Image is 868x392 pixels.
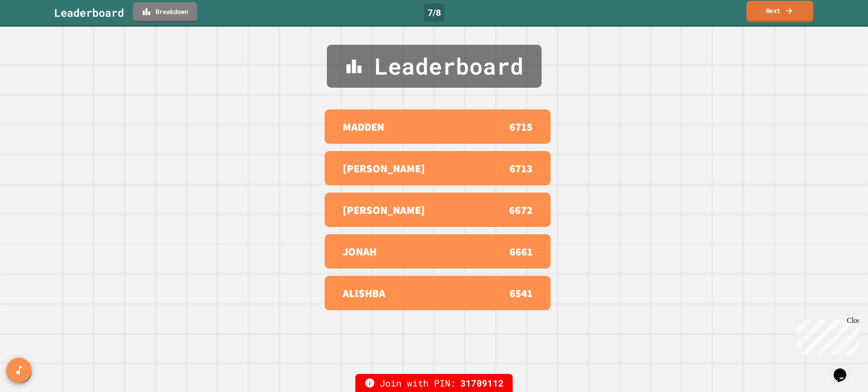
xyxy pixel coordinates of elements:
[509,202,533,218] p: 6672
[54,5,124,21] div: Leaderboard
[460,376,504,390] span: 31709112
[509,285,533,301] p: 6541
[509,160,533,176] p: 6713
[343,118,384,135] p: MADDEN
[355,374,513,392] div: Join with PIN:
[343,285,385,301] p: ALISHBA
[343,160,425,176] p: [PERSON_NAME]
[509,118,533,135] p: 6715
[830,356,859,383] iframe: chat widget
[343,202,425,218] p: [PERSON_NAME]
[509,243,533,260] p: 6661
[6,358,32,383] button: SpeedDial basic example
[746,1,813,22] a: Next
[133,2,197,23] a: Breakdown
[793,316,859,355] iframe: chat widget
[4,4,62,57] div: Chat with us now!Close
[327,45,542,88] div: Leaderboard
[424,4,444,22] div: 7 / 8
[343,243,377,260] p: JONAH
